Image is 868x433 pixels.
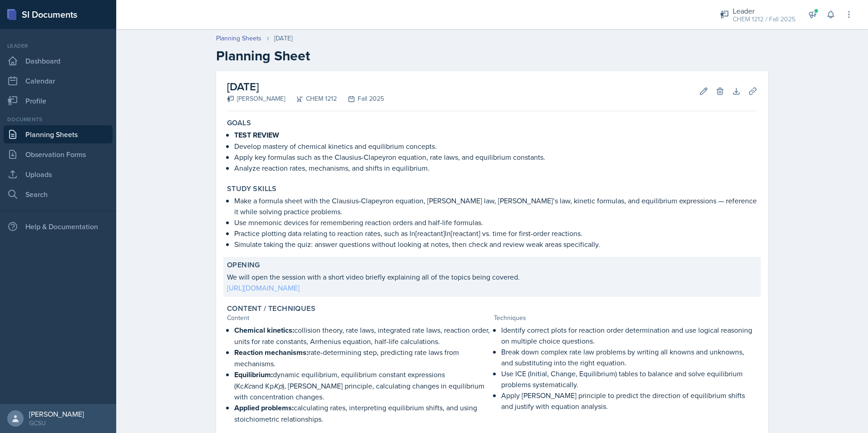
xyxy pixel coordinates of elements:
p: collision theory, rate laws, integrated rate laws, reaction order, units for rate constants, Arrh... [234,325,490,347]
p: Use mnemonic devices for remembering reaction orders and half-life formulas. [234,217,757,228]
p: Develop mastery of chemical kinetics and equilibrium concepts. [234,141,757,152]
a: Planning Sheets [4,125,113,143]
div: Techniques [494,313,757,323]
label: Content / Techniques [227,304,316,313]
div: CHEM 1212 [285,94,337,103]
p: Apply [PERSON_NAME] principle to predict the direction of equilibrium shifts and justify with equ... [501,390,757,412]
p: rate-determining step, predicting rate laws from mechanisms. [234,347,490,369]
a: Search [4,185,113,203]
p: Break down complex rate law problems by writing all knowns and unknowns, and substituting into th... [501,346,757,368]
div: Fall 2025 [337,94,384,103]
p: calculating rates, interpreting equilibrium shifts, and using stoichiometric relationships. [234,402,490,424]
em: Kp [274,381,282,391]
em: Kc [244,381,252,391]
div: [PERSON_NAME] [29,409,84,418]
label: Goals [227,118,251,128]
p: Practice plotting data relating to reaction rates, such as ln⁡[reactant]ln[reactant] vs. time for... [234,228,757,239]
a: [URL][DOMAIN_NAME] [227,283,300,293]
strong: Reaction mechanisms: [234,347,308,358]
div: Content [227,313,490,323]
a: Calendar [4,72,113,90]
div: Documents [4,115,113,123]
a: Planning Sheets [216,34,261,43]
div: [DATE] [274,34,292,43]
a: Observation Forms [4,145,113,163]
a: Dashboard [4,52,113,70]
div: CHEM 1212 / Fall 2025 [733,15,795,24]
h2: Planning Sheet [216,48,768,64]
strong: Chemical kinetics: [234,325,294,335]
p: Make a formula sheet with the Clausius-Clapeyron equation, [PERSON_NAME] law, [PERSON_NAME]’s law... [234,195,757,217]
h2: [DATE] [227,79,384,95]
div: GCSU [29,418,84,428]
div: Help & Documentation [4,217,113,236]
p: dynamic equilibrium, equilibrium constant expressions (Kc and Kp ), [PERSON_NAME] principle, calc... [234,369,490,402]
div: [PERSON_NAME] [227,94,285,103]
strong: Equilibrium: [234,369,273,380]
a: Uploads [4,165,113,183]
div: Leader [4,42,113,50]
label: Study Skills [227,184,277,193]
strong: Applied problems: [234,403,294,413]
p: Identify correct plots for reaction order determination and use logical reasoning on multiple cho... [501,325,757,346]
p: Analyze reaction rates, mechanisms, and shifts in equilibrium. [234,162,757,173]
p: Simulate taking the quiz: answer questions without looking at notes, then check and review weak a... [234,239,757,250]
p: Apply key formulas such as the Clausius-Clapeyron equation, rate laws, and equilibrium constants. [234,152,757,162]
div: Leader [733,5,795,16]
p: We will open the session with a short video briefly explaining all of the topics being covered. [227,271,757,282]
p: Use ICE (Initial, Change, Equilibrium) tables to balance and solve equilibrium problems systemati... [501,368,757,390]
strong: TEST REVIEW [234,130,279,140]
label: Opening [227,261,260,270]
a: Profile [4,92,113,110]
